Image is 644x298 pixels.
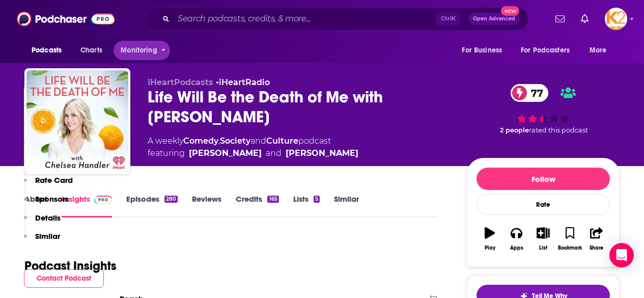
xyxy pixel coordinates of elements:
a: Credits165 [236,194,278,218]
button: open menu [514,41,584,60]
span: 77 [521,84,548,102]
span: For Business [462,43,502,58]
a: iHeartRadio [219,77,270,87]
span: Logged in as K2Krupp [605,8,627,30]
a: Lists5 [293,194,320,218]
div: 77 2 peoplerated this podcast [467,77,620,141]
span: For Podcasters [521,43,570,58]
span: and [250,136,266,146]
button: open menu [582,41,620,60]
div: 280 [164,196,178,203]
span: Podcasts [32,43,62,58]
span: , [218,136,220,146]
a: Show notifications dropdown [551,10,569,28]
a: Chelsea Handler [189,147,262,159]
button: Details [24,213,61,232]
a: Society [220,136,250,146]
a: 77 [511,84,548,102]
p: Details [35,213,61,223]
span: Open Advanced [473,16,515,21]
p: Sponsors [35,194,69,204]
button: Contact Podcast [24,269,104,288]
div: 5 [314,196,320,203]
button: Similar [24,231,60,250]
a: Comedy [183,136,218,146]
img: Podchaser - Follow, Share and Rate Podcasts [17,9,115,29]
button: Share [583,221,610,257]
span: Monitoring [121,43,157,58]
button: Apps [503,221,529,257]
button: open menu [24,41,75,60]
img: Life Will Be the Death of Me with Chelsea Handler [26,70,128,172]
div: 165 [267,196,278,203]
button: Follow [477,168,610,190]
a: Charts [74,41,108,60]
a: Similar [334,194,359,218]
div: Open Intercom Messenger [609,243,634,267]
div: A weekly podcast [148,135,358,159]
div: List [539,245,547,251]
a: Reviews [192,194,221,218]
a: Episodes280 [126,194,178,218]
div: [PERSON_NAME] [286,147,358,159]
span: featuring [148,147,358,159]
button: open menu [114,41,170,60]
button: open menu [455,41,515,60]
span: iHeartPodcasts [148,77,213,87]
input: Search podcasts, credits, & more... [174,11,436,27]
div: Share [590,245,603,251]
button: Show profile menu [605,8,627,30]
div: Search podcasts, credits, & more... [146,7,528,31]
button: Play [477,221,503,257]
p: Similar [35,231,60,241]
span: • [216,77,270,87]
button: Sponsors [24,194,69,213]
a: Show notifications dropdown [577,10,593,28]
button: List [530,221,556,257]
span: More [590,43,607,58]
span: Ctrl K [436,12,460,25]
span: 2 people [500,126,529,134]
span: rated this podcast [529,126,588,134]
span: Charts [80,43,102,58]
span: and [266,147,282,159]
div: Apps [510,245,523,251]
div: Bookmark [558,245,582,251]
span: New [501,6,519,16]
a: Culture [266,136,298,146]
button: Open AdvancedNew [468,13,520,25]
img: User Profile [605,8,627,30]
div: Rate [477,194,610,215]
div: Play [485,245,495,251]
button: Bookmark [556,221,583,257]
